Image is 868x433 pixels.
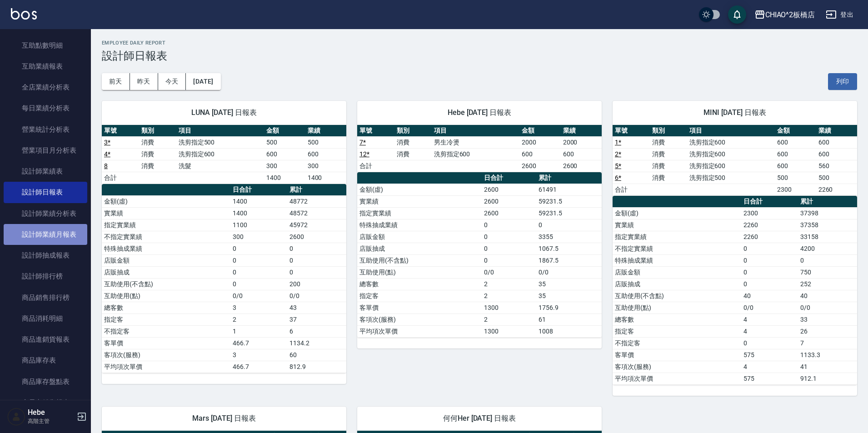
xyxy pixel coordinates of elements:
[613,207,741,219] td: 金額(虛)
[482,266,537,278] td: 0/0
[798,243,857,254] td: 4200
[102,195,230,207] td: 金額(虛)
[287,231,346,243] td: 2600
[357,125,394,137] th: 單號
[4,224,87,245] a: 設計師業績月報表
[775,125,816,137] th: 金額
[287,278,346,290] td: 200
[482,207,537,219] td: 2600
[305,136,346,148] td: 500
[613,196,857,385] table: a dense table
[613,254,741,266] td: 特殊抽成業績
[822,6,857,23] button: 登出
[102,290,230,302] td: 互助使用(點)
[357,325,482,337] td: 平均項次單價
[798,302,857,314] td: 0/0
[613,278,741,290] td: 店販抽成
[287,207,346,219] td: 48572
[305,148,346,160] td: 600
[368,108,591,117] span: Hebe [DATE] 日報表
[613,302,741,314] td: 互助使用(點)
[357,160,394,172] td: 合計
[230,207,287,219] td: 1400
[305,172,346,184] td: 1400
[741,361,798,373] td: 4
[613,337,741,349] td: 不指定客
[613,125,857,196] table: a dense table
[741,314,798,325] td: 4
[357,243,482,254] td: 店販抽成
[741,373,798,384] td: 575
[432,125,520,137] th: 項目
[102,231,230,243] td: 不指定實業績
[230,337,287,349] td: 466.7
[816,148,857,160] td: 600
[357,290,482,302] td: 指定客
[798,219,857,231] td: 37358
[287,266,346,278] td: 0
[130,73,158,90] button: 昨天
[357,254,482,266] td: 互助使用(不含點)
[4,287,87,308] a: 商品銷售排行榜
[613,219,741,231] td: 實業績
[798,325,857,337] td: 26
[102,302,230,314] td: 總客數
[357,266,482,278] td: 互助使用(點)
[357,302,482,314] td: 客單價
[798,337,857,349] td: 7
[357,195,482,207] td: 實業績
[613,184,650,195] td: 合計
[102,207,230,219] td: 實業績
[798,290,857,302] td: 40
[102,349,230,361] td: 客項次(服務)
[482,195,537,207] td: 2600
[798,231,857,243] td: 33158
[102,73,130,90] button: 前天
[561,136,602,148] td: 2000
[230,243,287,254] td: 0
[394,125,432,137] th: 類別
[287,243,346,254] td: 0
[519,148,560,160] td: 600
[102,314,230,325] td: 指定客
[287,361,346,373] td: 812.9
[4,140,87,161] a: 營業項目月分析表
[102,278,230,290] td: 互助使用(不含點)
[482,219,537,231] td: 0
[482,243,537,254] td: 0
[741,231,798,243] td: 2260
[613,325,741,337] td: 指定客
[536,243,602,254] td: 1067.5
[687,136,775,148] td: 洗剪指定600
[28,417,74,425] p: 高階主管
[775,160,816,172] td: 600
[102,40,857,46] h2: Employee Daily Report
[4,308,87,329] a: 商品消耗明細
[264,160,305,172] td: 300
[519,160,560,172] td: 2600
[176,125,264,137] th: 項目
[482,325,537,337] td: 1300
[230,278,287,290] td: 0
[4,119,87,140] a: 營業統計分析表
[7,408,25,426] img: Person
[102,219,230,231] td: 指定實業績
[816,160,857,172] td: 560
[287,184,346,196] th: 累計
[264,172,305,184] td: 1400
[287,337,346,349] td: 1134.2
[536,195,602,207] td: 59231.5
[230,314,287,325] td: 2
[775,172,816,184] td: 500
[624,108,846,117] span: MINI [DATE] 日報表
[357,219,482,231] td: 特殊抽成業績
[482,278,537,290] td: 2
[741,337,798,349] td: 0
[561,125,602,137] th: 業績
[264,148,305,160] td: 600
[4,56,87,77] a: 互助業績報表
[4,266,87,287] a: 設計師排行榜
[482,314,537,325] td: 2
[432,136,520,148] td: 男生冷燙
[741,290,798,302] td: 40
